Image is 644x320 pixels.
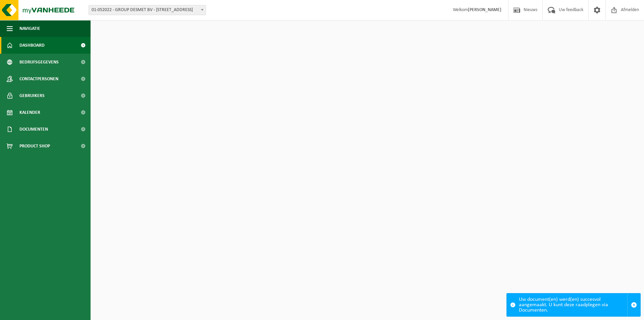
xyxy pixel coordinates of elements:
span: Documenten [19,121,48,138]
span: Dashboard [19,37,45,54]
span: 01-052022 - GROUP DESMET BV - 8530 HARELBEKE, KORTRIJKSESTEENWEG 372 [89,5,206,15]
span: Gebruikers [19,87,45,104]
span: 01-052022 - GROUP DESMET BV - 8530 HARELBEKE, KORTRIJKSESTEENWEG 372 [89,5,206,15]
span: Bedrijfsgegevens [19,54,59,71]
div: Uw document(en) werd(en) succesvol aangemaakt. U kunt deze raadplegen via Documenten. [519,293,627,316]
strong: [PERSON_NAME] [468,7,501,12]
span: Product Shop [19,138,50,154]
span: Contactpersonen [19,71,58,87]
span: Kalender [19,104,40,121]
span: Navigatie [19,20,40,37]
iframe: chat widget [3,305,112,320]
